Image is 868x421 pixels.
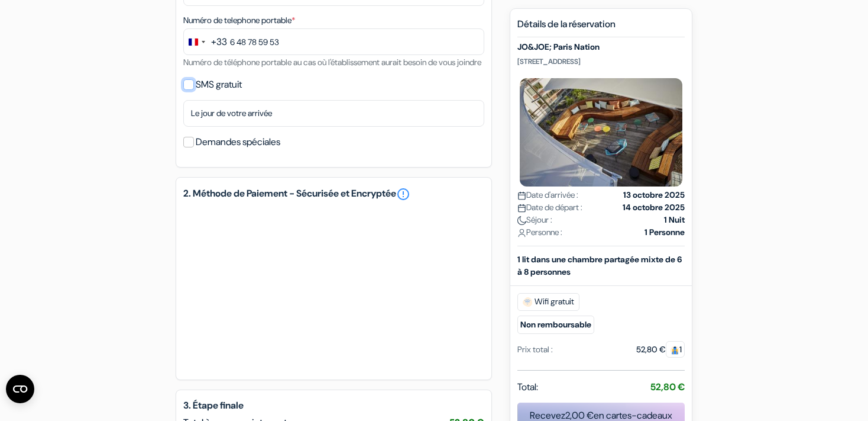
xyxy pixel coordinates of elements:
span: Séjour : [517,214,552,226]
span: Personne : [517,226,562,239]
img: guest.svg [671,346,679,355]
small: Numéro de téléphone portable au cas où l'établissement aurait besoin de vous joindre [183,57,481,68]
input: 6 12 34 56 78 [183,28,484,55]
iframe: Cadre de saisie sécurisé pour le paiement [195,218,472,358]
button: Change country, selected France (+33) [184,29,227,54]
strong: 52,80 € [650,381,685,393]
span: Date de départ : [517,201,582,214]
button: Ouvrir le widget CMP [6,375,34,403]
strong: 1 Personne [644,226,685,239]
strong: 1 Nuit [664,214,685,226]
span: Total: [517,380,538,394]
strong: 13 octobre 2025 [623,189,685,201]
span: Date d'arrivée : [517,189,578,201]
span: Wifi gratuit [517,293,579,311]
strong: 14 octobre 2025 [623,201,685,214]
small: Non remboursable [517,316,594,334]
p: [STREET_ADDRESS] [517,57,685,66]
h5: Détails de la réservation [517,18,685,37]
img: calendar.svg [517,204,526,213]
label: Demandes spéciales [196,134,280,150]
a: error_outline [396,187,410,201]
h5: 2. Méthode de Paiement - Sécurisée et Encryptée [183,187,484,201]
b: 1 lit dans une chambre partagée mixte de 6 à 8 personnes [517,254,682,277]
img: moon.svg [517,216,526,225]
h5: JO&JOE; Paris Nation [517,43,685,53]
h5: 3. Étape finale [183,400,484,411]
img: user_icon.svg [517,229,526,237]
label: Numéro de telephone portable [183,14,295,27]
img: calendar.svg [517,191,526,200]
div: 52,80 € [636,343,685,356]
label: SMS gratuit [196,76,242,93]
span: 1 [666,341,685,358]
div: Prix total : [517,343,553,356]
img: free_wifi.svg [523,297,532,307]
div: +33 [211,35,227,49]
